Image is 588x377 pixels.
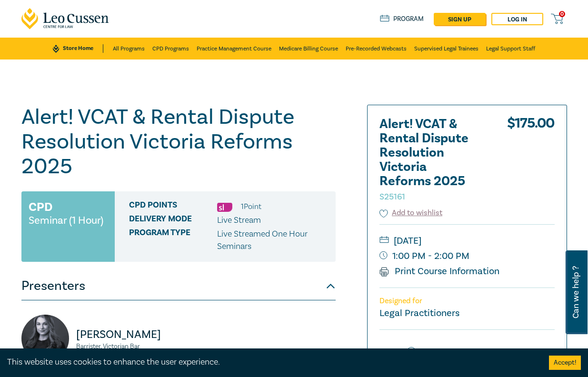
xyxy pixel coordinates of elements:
[197,38,271,60] a: Practice Management Course
[491,13,543,25] a: Log in
[129,200,217,213] span: CPD Points
[217,215,261,226] span: Live Stream
[414,38,478,60] a: Supervised Legal Trainees
[346,38,407,60] a: Pre-Recorded Webcasts
[76,343,173,350] small: Barrister, Victorian Bar
[434,13,486,25] a: sign up
[129,214,217,227] span: Delivery Mode
[113,38,145,60] a: All Programs
[549,356,581,370] button: Accept cookies
[379,248,555,264] small: 1:00 PM - 2:00 PM
[129,228,217,253] span: Program type
[559,11,565,17] span: 0
[379,208,443,218] button: Add to wishlist
[380,15,424,23] a: Program
[379,347,399,357] span: Select:
[217,203,232,212] img: Substantive Law
[53,44,103,53] a: Store Home
[571,256,580,328] span: Can we help ?
[21,105,336,179] h1: Alert! VCAT & Rental Dispute Resolution Victoria Reforms 2025
[379,297,555,306] p: Designed for
[29,198,52,216] h3: CPD
[379,191,405,202] small: S25161
[379,307,459,319] small: Legal Practitioners
[217,228,329,253] p: Live Streamed One Hour Seminars
[379,265,500,278] a: Print Course Information
[421,346,465,358] label: Live Stream
[379,233,555,248] small: [DATE]
[29,216,103,225] small: Seminar (1 Hour)
[379,117,484,203] h2: Alert! VCAT & Rental Dispute Resolution Victoria Reforms 2025
[507,117,555,208] div: $ 175.00
[486,38,535,60] a: Legal Support Staff
[279,38,338,60] a: Medicare Billing Course
[76,327,173,342] p: [PERSON_NAME]
[21,272,336,300] button: Presenters
[7,356,535,368] div: This website uses cookies to enhance the user experience.
[21,315,69,362] img: https://s3.ap-southeast-2.amazonaws.com/leo-cussen-store-production-content/Contacts/Rachel%20Mat...
[241,200,261,213] li: 1 Point
[152,38,189,60] a: CPD Programs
